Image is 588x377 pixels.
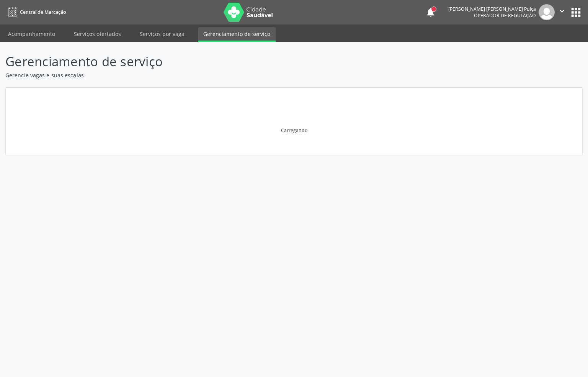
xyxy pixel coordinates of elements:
a: Gerenciamento de serviço [198,27,276,42]
span: Operador de regulação [474,12,536,19]
div: [PERSON_NAME] [PERSON_NAME] Pulça [448,6,536,12]
a: Serviços por vaga [134,27,190,41]
button: notifications [425,7,436,18]
a: Serviços ofertados [69,27,126,41]
button:  [555,4,569,20]
p: Gerencie vagas e suas escalas [5,71,410,79]
span: Central de Marcação [20,9,66,15]
i:  [558,7,566,15]
div: Carregando [281,127,307,134]
a: Central de Marcação [5,6,66,18]
a: Acompanhamento [3,27,60,41]
p: Gerenciamento de serviço [5,52,410,71]
img: img [539,4,555,20]
button: apps [569,6,583,19]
